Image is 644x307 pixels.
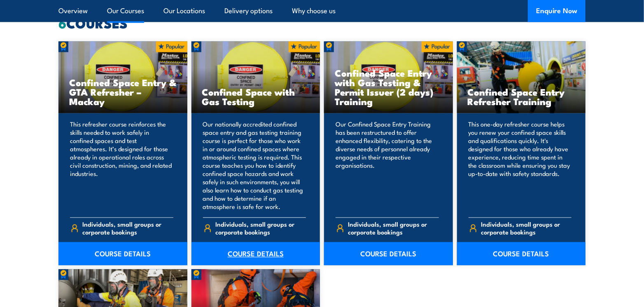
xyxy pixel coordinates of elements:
a: COURSE DETAILS [457,242,586,265]
p: Our Confined Space Entry Training has been restructured to offer enhanced flexibility, catering t... [336,120,439,211]
span: Individuals, small groups or corporate bookings [348,220,439,236]
p: This one-day refresher course helps you renew your confined space skills and qualifications quick... [469,120,572,211]
a: COURSE DETAILS [191,242,320,265]
h2: COURSES [58,17,586,28]
h3: Confined Space Entry & GTA Refresher – Mackay [69,78,177,106]
p: This refresher course reinforces the skills needed to work safely in confined spaces and test atm... [70,120,173,211]
span: Individuals, small groups or corporate bookings [83,220,173,236]
p: Our nationally accredited confined space entry and gas testing training course is perfect for tho... [203,120,306,211]
span: Individuals, small groups or corporate bookings [481,220,572,236]
a: COURSE DETAILS [58,242,187,265]
a: COURSE DETAILS [324,242,453,265]
h3: Confined Space with Gas Testing [202,87,310,106]
strong: 6 [58,12,66,33]
h3: Confined Space Entry with Gas Testing & Permit Issuer (2 days) Training [335,68,442,106]
h3: Confined Space Entry Refresher Training [468,87,575,106]
span: Individuals, small groups or corporate bookings [215,220,306,236]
